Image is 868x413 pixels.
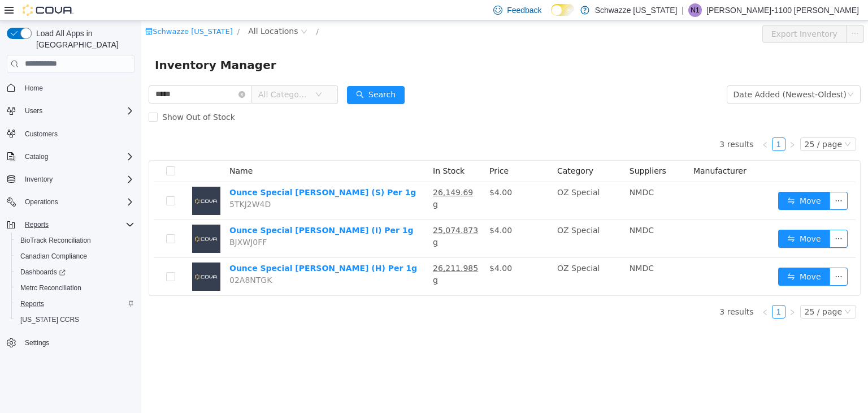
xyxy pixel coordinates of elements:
button: Canadian Compliance [11,248,139,264]
td: OZ Special [411,161,484,199]
span: Inventory [25,175,53,184]
span: Users [25,106,42,115]
button: Settings [2,334,139,351]
span: Operations [25,197,58,206]
span: Name [88,145,111,154]
div: Date Added (Newest-Oldest) [592,65,705,82]
i: icon: down [703,287,710,295]
button: BioTrack Reconciliation [11,233,139,248]
span: Manufacturer [552,145,605,154]
span: NMDC [488,243,513,252]
span: Category [416,145,452,154]
img: Ounce Special Shelf Deli (S) Per 1g placeholder [51,166,79,194]
span: Dashboards [16,265,134,279]
nav: Complex example [7,75,134,381]
button: Inventory [20,173,57,186]
a: Dashboards [11,264,139,280]
span: Settings [25,338,49,347]
i: icon: close-circle [97,70,104,77]
p: [PERSON_NAME]-1100 [PERSON_NAME] [706,3,859,17]
img: Ounce Special Shelf Deli (I) Per 1g placeholder [51,204,79,232]
img: Ounce Special Shelf Deli (H) Per 1g placeholder [51,242,79,270]
button: Users [20,104,47,118]
i: icon: down [706,70,713,78]
i: icon: right [648,288,654,295]
i: icon: down [174,70,181,78]
span: Reports [20,218,134,231]
span: Price [348,145,367,154]
button: icon: ellipsis [688,209,706,227]
span: NMDC [488,205,513,214]
span: Inventory [20,173,134,186]
span: 5TKJ2W4D [88,179,129,188]
a: Customers [20,127,62,141]
a: Home [20,81,47,95]
span: $4.00 [348,243,371,252]
span: Metrc Reconciliation [16,281,134,295]
img: Cova [23,5,73,16]
li: 1 [631,117,644,130]
span: Reports [25,220,49,229]
i: icon: shop [4,7,11,14]
i: icon: right [648,121,654,127]
span: Dark Mode [551,16,552,16]
li: 3 results [578,117,612,130]
p: Schwazze [US_STATE] [595,3,678,17]
span: Customers [20,127,134,141]
button: icon: swapMove [637,209,689,227]
button: Inventory [2,171,139,187]
button: icon: swapMove [637,171,689,189]
p: | [682,3,684,17]
li: Next Page [644,117,658,130]
button: Reports [11,296,139,312]
li: Previous Page [617,284,631,298]
i: icon: left [620,288,627,295]
a: [US_STATE] CCRS [16,313,84,326]
button: icon: swapMove [637,247,689,265]
span: All Locations [107,4,157,16]
a: 1 [631,117,644,130]
a: Canadian Compliance [16,249,92,263]
button: Reports [2,217,139,233]
span: Inventory Manager [14,35,142,53]
div: Nathaniel-1100 Burciaga [688,3,702,17]
span: Metrc Reconciliation [20,283,81,292]
button: Export Inventory [621,4,705,22]
button: Users [2,103,139,119]
button: Home [2,80,139,96]
span: Load All Apps in [GEOGRAPHIC_DATA] [32,28,134,50]
li: 3 results [578,284,612,298]
u: 25,074.873 g [292,205,337,226]
a: Settings [20,336,54,350]
button: [US_STATE] CCRS [11,312,139,328]
a: 1 [631,285,644,297]
span: / [175,6,177,15]
a: Reports [16,297,49,311]
a: icon: shopSchwazze [US_STATE] [4,6,92,15]
span: All Categories [117,68,168,79]
a: Dashboards [16,265,70,279]
span: Home [20,81,134,95]
a: BioTrack Reconciliation [16,234,96,247]
i: icon: left [620,121,627,127]
div: 25 / page [663,285,701,297]
button: icon: ellipsis [705,4,723,22]
span: Operations [20,195,134,209]
span: In Stock [292,145,323,154]
span: BJXWJ0FF [88,217,125,226]
td: OZ Special [411,199,484,237]
span: Canadian Compliance [16,249,134,263]
a: Ounce Special [PERSON_NAME] (H) Per 1g [88,243,276,252]
span: Users [20,104,134,118]
li: Next Page [644,284,658,298]
span: BioTrack Reconciliation [16,234,134,247]
span: Customers [25,130,58,139]
span: N1 [691,3,699,17]
span: Feedback [507,5,541,16]
i: icon: down [703,120,710,128]
span: Home [25,84,43,93]
span: Dashboards [20,268,66,277]
span: Suppliers [488,145,525,154]
span: $4.00 [348,167,371,176]
div: 25 / page [663,117,701,130]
